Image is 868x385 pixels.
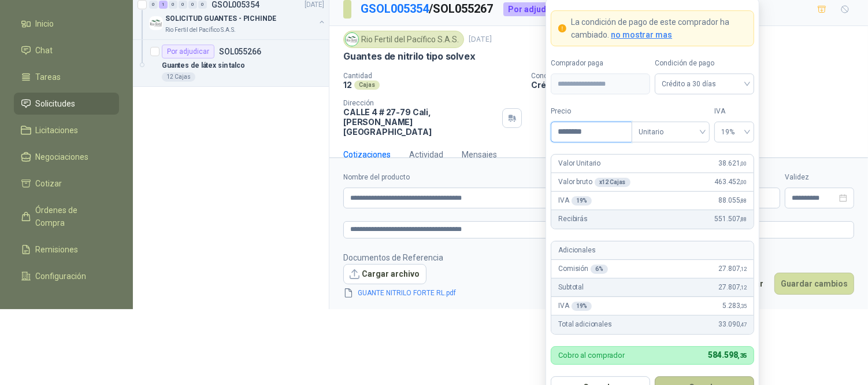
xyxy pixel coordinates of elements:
span: 5.283 [722,300,747,311]
span: 19% [721,123,747,141]
span: 463.452 [715,177,747,188]
div: 0 [179,1,187,9]
div: x 12 Cajas [595,178,630,187]
a: Chat [14,39,119,61]
span: Unitario [639,123,703,141]
div: Mensajes [462,148,497,161]
span: ,88 [740,197,747,204]
img: Company Logo [149,16,163,30]
p: Crédito a 30 días [531,80,863,90]
a: Inicio [14,13,119,35]
span: 584.598 [709,350,747,360]
span: Chat [36,44,53,57]
label: Validez [785,172,854,183]
span: 38.621 [719,158,747,169]
a: Tareas [14,66,119,88]
p: La condición de pago de este comprador ha cambiado. [571,16,747,41]
span: ,12 [740,284,747,291]
a: Órdenes de Compra [14,199,119,234]
span: Cotizar [36,177,62,190]
div: Rio Fertil del Pacífico S.A.S. [343,31,464,48]
p: CALLE 4 # 27-79 Cali , [PERSON_NAME][GEOGRAPHIC_DATA] [343,107,498,137]
button: Guardar cambios [774,273,854,295]
label: Comprador paga [551,58,650,69]
p: Comisión [558,263,608,274]
label: IVA [714,106,754,117]
div: 0 [188,1,197,9]
a: Remisiones [14,239,119,261]
label: Precio [551,106,632,117]
a: Licitaciones [14,119,119,141]
span: Licitaciones [36,124,79,137]
span: Configuración [36,270,87,283]
div: Por adjudicar [162,45,214,58]
div: 0 [169,1,177,9]
span: ,00 [740,160,747,167]
div: 0 [149,1,158,9]
a: Por adjudicarSOL055266Guantes de látex sin talco12 Cajas [133,40,329,87]
div: 0 [198,1,207,9]
p: IVA [558,195,592,206]
p: Cantidad [343,72,522,80]
p: Adicionales [558,245,595,256]
span: 551.507 [715,214,747,225]
a: Cotizar [14,173,119,195]
p: IVA [558,300,592,311]
p: Guantes de látex sin talco [162,60,245,71]
span: 88.055 [719,195,747,206]
div: Cajas [354,80,380,90]
span: ,00 [740,179,747,185]
p: SOLICITUD GUANTES - PICHINDE [165,13,276,24]
span: ,35 [740,303,747,309]
span: Tareas [36,71,61,83]
p: Rio Fertil del Pacífico S.A.S. [165,25,236,35]
a: Solicitudes [14,93,119,115]
span: ,12 [740,266,747,272]
img: Company Logo [346,33,358,46]
p: Condición de pago [531,72,863,80]
div: 12 Cajas [162,72,195,82]
p: Total adicionales [558,319,612,330]
span: Inicio [36,17,54,30]
span: Crédito a 30 días [662,75,747,93]
a: GSOL005354 [361,2,429,16]
span: ,88 [740,216,747,222]
p: [DATE] [469,34,492,45]
div: Por adjudicar [503,2,566,16]
span: Negociaciones [36,151,89,163]
span: Remisiones [36,243,79,256]
span: 27.807 [719,282,747,293]
a: GUANTE NITRILO FORTE RL.pdf [354,288,461,299]
p: GSOL005354 [212,1,259,9]
span: 27.807 [719,263,747,274]
p: Recibirás [558,214,588,225]
button: Cargar archivo [343,264,426,285]
div: 19 % [572,196,592,206]
span: ,47 [740,321,747,328]
span: no mostrar mas [611,30,672,39]
div: 6 % [591,265,608,274]
a: Configuración [14,265,119,287]
div: 19 % [572,302,592,311]
p: Dirección [343,99,498,107]
span: 33.090 [719,319,747,330]
p: Cobro al comprador [558,351,625,359]
span: Órdenes de Compra [36,204,108,229]
span: Solicitudes [36,97,76,110]
span: exclamation-circle [558,24,566,32]
p: Documentos de Referencia [343,251,475,264]
div: Cotizaciones [343,148,391,161]
div: 1 [159,1,168,9]
p: SOL055266 [219,47,261,56]
label: Nombre del producto [343,172,619,183]
a: Negociaciones [14,146,119,168]
p: Valor bruto [558,177,630,188]
p: 12 [343,80,352,90]
div: Actividad [409,148,443,161]
span: ,35 [738,352,747,360]
label: Condición de pago [655,58,754,69]
p: Guantes de nitrilo tipo solvex [343,50,476,63]
p: Subtotal [558,282,584,293]
p: Valor Unitario [558,158,600,169]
